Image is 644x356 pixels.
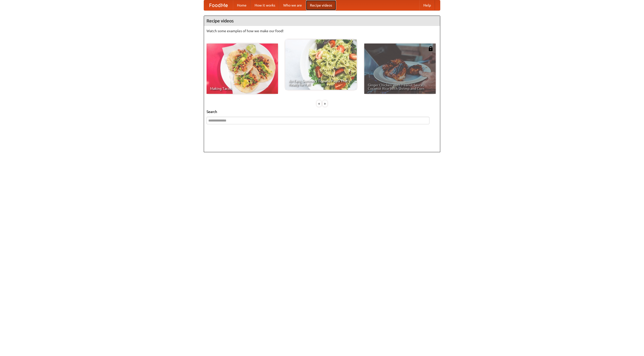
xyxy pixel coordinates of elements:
h4: Recipe videos [204,16,440,26]
span: Making Tacos [210,87,274,90]
a: Recipe videos [306,0,336,10]
img: 483408.png [428,46,433,51]
a: FoodMe [204,0,233,10]
a: An Easy, Summery Tomato Pasta That's Ready for Fall [285,39,357,90]
div: « [317,100,321,107]
a: Help [419,0,435,10]
h5: Search [207,109,437,114]
a: How it works [251,0,279,10]
span: An Easy, Summery Tomato Pasta That's Ready for Fall [289,79,353,86]
a: Who we are [279,0,306,10]
div: » [323,100,327,107]
p: Watch some examples of how we make our food! [207,28,437,33]
a: Home [233,0,251,10]
a: Making Tacos [207,44,278,94]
